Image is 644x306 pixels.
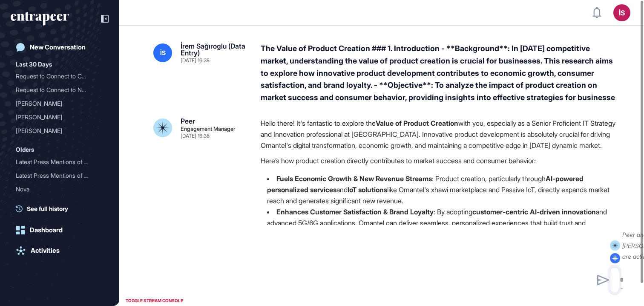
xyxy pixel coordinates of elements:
strong: Enhances Customer Satisfaction & Brand Loyalty [276,208,434,216]
div: Request to Connect to Nova [16,83,103,97]
a: Activities [11,242,109,259]
strong: IoT solutions [348,185,387,194]
div: Articles on Tesla [16,196,97,210]
a: Dashboard [11,222,109,239]
div: Request to Connect to Cur... [16,69,97,83]
div: [DATE] 16:38 [181,133,210,139]
div: New Conversation [30,43,86,51]
div: Nova [16,182,103,196]
button: İS [613,4,630,21]
div: İrem Sağıroglu (Data Entry) [181,43,247,56]
div: entrapeer-logo [11,12,69,26]
div: [PERSON_NAME] [16,110,97,124]
div: Curie [16,97,103,110]
div: Latest Press Mentions of Open AI [16,155,103,169]
strong: Value of Product Creation [376,119,458,127]
div: [PERSON_NAME] [16,124,97,138]
div: Peer [181,118,195,124]
div: Last 30 Days [16,59,52,69]
div: Latest Press Mentions of ... [16,155,97,169]
span: See full history [27,204,68,213]
div: Articles on Tesla [16,196,103,210]
strong: customer-centric AI-driven innovation [472,208,596,216]
p: Here’s how product creation directly contributes to market success and consumer behavior: [261,155,617,166]
div: Dashboard [30,226,63,234]
div: Olders [16,144,34,155]
div: The Value of Product Creation ### 1. Introduction - **Background**: In [DATE] competitive market,... [261,43,617,104]
div: Request to Connect to Nov... [16,83,97,97]
div: Engagement Manager [181,126,236,132]
div: Latest Press Mentions of OpenAI [16,169,103,182]
div: [PERSON_NAME] [16,97,97,110]
strong: AI-powered personalized services [267,174,584,194]
div: Latest Press Mentions of ... [16,169,97,182]
strong: Fuels Economic Growth & New Revenue Streams [276,174,432,183]
li: : By adopting and advanced 5G/6G applications, Omantel can deliver seamless, personalized experie... [261,206,617,240]
span: İS [160,49,166,56]
div: Request to Connect to Curie [16,69,103,83]
div: Nova [16,182,97,196]
p: Hello there! It's fantastic to explore the with you, especially as a Senior Proficient IT Strateg... [261,118,617,151]
a: New Conversation [11,39,109,56]
div: Curie [16,124,103,138]
div: Activities [31,247,60,254]
div: [DATE] 16:38 [181,58,210,63]
a: See full history [16,204,109,213]
div: Curie [16,110,103,124]
li: : Product creation, particularly through and like Omantel's xhawi marketplace and Passive IoT, di... [261,173,617,206]
div: TOGGLE STREAM CONSOLE [124,295,185,306]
